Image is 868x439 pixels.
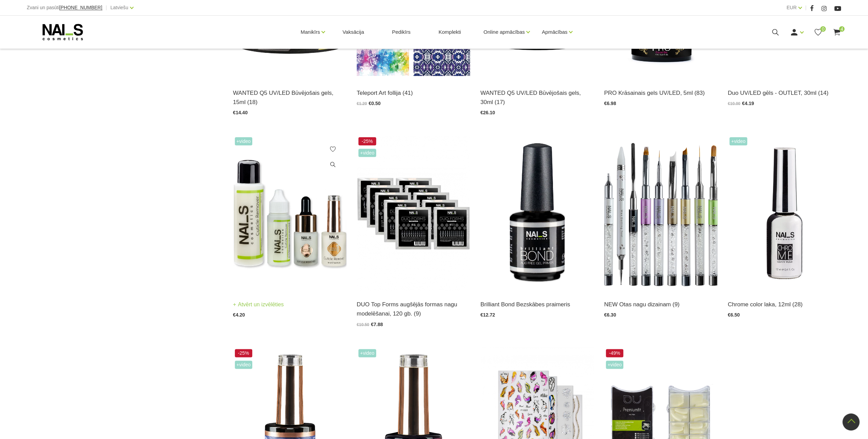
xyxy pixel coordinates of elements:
[839,26,844,32] span: 4
[728,300,841,309] a: Chrome color laka, 12ml (28)
[358,137,376,145] span: -25%
[358,149,376,157] span: +Video
[235,361,253,369] span: +Video
[357,101,367,106] span: €1.20
[606,361,624,369] span: +Video
[357,88,470,98] a: Teleport Art follija (41)
[235,349,253,357] span: -25%
[604,135,717,291] img: Dažāda veida dizaina otas:- Art Magnetics tools- Spatula Tool- Fork Brush #6- Art U Slant- Oval #...
[604,88,717,98] a: PRO Krāsainais gels UV/LED, 5ml (83)
[233,88,346,107] a: WANTED Q5 UV/LED Būvējošais gels, 15ml (18)
[480,135,594,291] img: Bezskābes saķeres kārta nagiem.Skābi nesaturošs līdzeklis, kas nodrošina lielisku dabīgā naga saķ...
[357,300,470,318] a: DUO Top Forms augšējās formas nagu modelēšanai, 120 gb. (9)
[27,3,102,12] div: Zvani un pasūti
[233,300,284,309] a: Atvērt un izvēlēties
[728,135,841,291] img: Paredzēta hromēta jeb spoguļspīduma efekta veidošanai uz pilnas naga plātnes vai atsevišķiem diza...
[480,300,594,309] a: Brilliant Bond Bezskābes praimeris
[606,349,624,357] span: -49%
[106,3,107,12] span: |
[480,312,495,318] span: €12.72
[433,16,467,48] a: Komplekti
[542,18,567,46] a: Apmācības
[59,5,102,10] a: [PHONE_NUMBER]
[301,18,320,46] a: Manikīrs
[483,18,525,46] a: Online apmācības
[235,137,253,145] span: +Video
[110,3,128,12] a: Latviešu
[814,28,822,36] a: 0
[480,110,495,115] span: €26.10
[604,312,616,318] span: €6.30
[233,312,245,318] span: €4.20
[729,137,747,145] span: +Video
[358,349,376,357] span: +Video
[833,28,841,36] a: 4
[604,300,717,309] a: NEW Otas nagu dizainam (9)
[805,3,807,12] span: |
[233,135,346,291] img: Līdzeklis kutikulas mīkstināšanai un irdināšanai vien pāris sekunžu laikā. Ideāli piemērots kutik...
[604,101,616,106] span: €6.98
[786,3,797,12] a: EUR
[357,135,470,291] img: #1 • Mazs(S) sāna arkas izliekums, normāls/vidējs C izliekums, garā forma • Piemērota standarta n...
[371,322,383,327] span: €7.88
[337,16,369,48] a: Vaksācija
[820,26,826,32] span: 0
[386,16,416,48] a: Pedikīrs
[728,312,740,318] span: €6.50
[728,88,841,98] a: Duo UV/LED gēls - OUTLET, 30ml (14)
[480,88,594,107] a: WANTED Q5 UV/LED Būvējošais gels, 30ml (17)
[357,322,369,327] span: €10.50
[233,110,248,115] span: €14.40
[728,101,740,106] span: €10.00
[742,101,754,106] span: €4.19
[369,101,381,106] span: €0.50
